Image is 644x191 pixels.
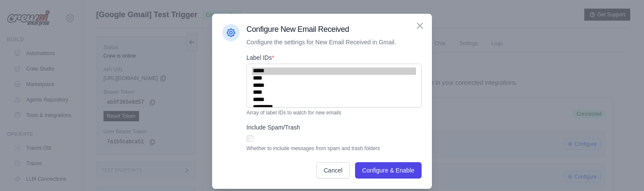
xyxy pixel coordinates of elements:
iframe: Chat Widget [601,150,644,191]
button: Cancel [316,162,350,179]
p: Array of label IDs to watch for new emails [246,109,422,116]
p: Whether to include messages from spam and trash folders [246,145,422,152]
label: Label IDs [246,53,422,62]
button: Configure & Enable [355,162,422,179]
span: Configure & Enable [362,166,414,175]
p: Configure the settings for New Email Received in Gmail. [246,38,422,46]
label: Include Spam/Trash [246,123,422,132]
h3: Configure New Email Received [246,24,422,34]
